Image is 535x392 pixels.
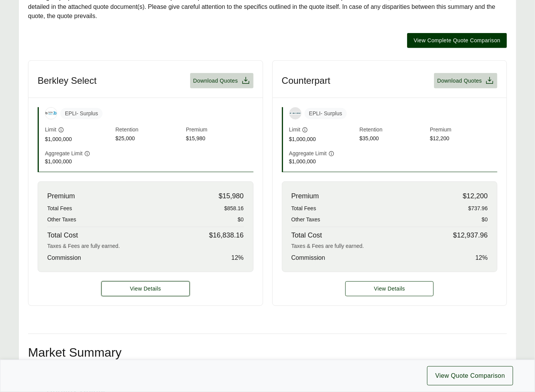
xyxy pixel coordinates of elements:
span: Download Quotes [193,77,238,85]
span: $12,200 [430,135,498,143]
span: 12 % [231,253,243,262]
span: Total Fees [292,204,316,213]
span: $15,980 [186,135,253,143]
span: Retention [116,126,183,135]
h2: Market Summary [28,346,507,359]
span: $1,000,000 [289,158,357,166]
span: 12 % [475,253,488,262]
span: Premium [430,126,498,135]
span: Premium [292,191,319,201]
span: EPLI - Surplus [60,108,103,119]
span: $35,000 [359,135,427,143]
span: View Complete Quote Comparison [414,37,500,45]
span: View Details [374,285,405,293]
a: Counterpart details [345,281,434,296]
span: $12,200 [463,191,488,201]
span: $12,937.96 [453,230,488,241]
span: Aggregate Limit [45,149,83,158]
span: $0 [482,216,488,224]
span: EPLI - Surplus [305,108,347,119]
span: Limit [45,126,56,134]
span: Commission [292,253,325,262]
span: $25,000 [116,135,183,143]
button: Download Quotes [434,73,497,88]
img: Counterpart [290,112,301,115]
span: Total Cost [292,230,322,241]
span: $737.96 [468,204,488,213]
span: $16,838.16 [209,230,243,241]
button: View Details [101,281,190,296]
span: Premium [47,191,75,201]
span: Total Fees [47,204,72,213]
span: Limit [289,126,301,134]
a: Berkley Select details [101,281,190,296]
span: Other Taxes [47,216,76,224]
span: Commission [47,253,81,262]
span: Aggregate Limit [289,149,327,158]
img: Berkley Select [45,108,57,119]
span: $15,980 [219,191,243,201]
span: $858.16 [224,204,244,213]
span: $0 [238,216,244,224]
h3: Counterpart [282,75,331,86]
div: Taxes & Fees are fully earned. [47,242,244,250]
span: Other Taxes [292,216,320,224]
span: $1,000,000 [45,158,113,166]
span: Premium [186,126,253,135]
button: View Details [345,281,434,296]
div: Taxes & Fees are fully earned. [292,242,488,250]
h3: Berkley Select [38,75,96,86]
span: Total Cost [47,230,78,241]
span: $1,000,000 [45,135,113,143]
button: View Complete Quote Comparison [407,33,507,48]
span: View Quote Comparison [435,371,505,380]
span: $1,000,000 [289,135,357,143]
button: Download Quotes [190,73,253,88]
span: View Details [130,285,161,293]
span: Retention [359,126,427,135]
button: View Quote Comparison [427,366,513,385]
span: Download Quotes [437,77,482,85]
